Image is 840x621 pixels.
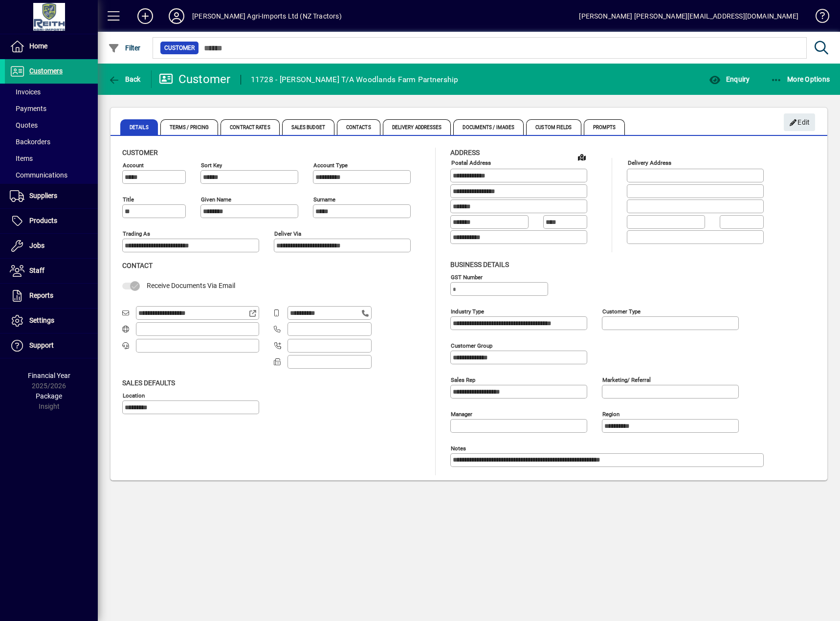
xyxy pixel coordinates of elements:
[123,392,145,399] mat-label: Location
[451,444,466,451] mat-label: Notes
[160,119,219,135] span: Terms / Pricing
[123,196,134,203] mat-label: Title
[29,291,53,299] span: Reports
[451,342,492,349] mat-label: Customer group
[29,266,44,274] span: Staff
[130,7,161,25] button: Add
[120,119,158,135] span: Details
[574,149,590,165] a: View on map
[602,376,651,383] mat-label: Marketing/ Referral
[10,138,50,146] span: Backorders
[36,392,62,400] span: Package
[159,71,231,87] div: Customer
[789,114,810,131] span: Edit
[108,44,141,52] span: Filter
[808,2,828,34] a: Knowledge Base
[201,162,222,169] mat-label: Sort key
[10,121,38,129] span: Quotes
[450,261,509,268] span: Business details
[451,410,472,417] mat-label: Manager
[29,217,57,224] span: Products
[337,119,380,135] span: Contacts
[108,75,141,83] span: Back
[10,155,33,162] span: Items
[251,72,459,88] div: 11728 - [PERSON_NAME] T/A Woodlands Farm Partnership
[451,308,484,314] mat-label: Industry type
[5,84,98,100] a: Invoices
[274,230,301,237] mat-label: Deliver via
[221,119,279,135] span: Contract Rates
[106,70,143,88] button: Back
[147,282,235,289] span: Receive Documents Via Email
[313,162,348,169] mat-label: Account Type
[161,7,192,25] button: Profile
[5,284,98,308] a: Reports
[10,171,67,179] span: Communications
[5,234,98,258] a: Jobs
[10,88,41,96] span: Invoices
[29,316,54,324] span: Settings
[5,333,98,358] a: Support
[450,149,480,156] span: Address
[5,150,98,167] a: Items
[313,196,335,203] mat-label: Surname
[5,184,98,208] a: Suppliers
[584,119,625,135] span: Prompts
[5,117,98,133] a: Quotes
[28,372,70,379] span: Financial Year
[707,70,752,88] button: Enquiry
[579,8,798,24] div: [PERSON_NAME] [PERSON_NAME][EMAIL_ADDRESS][DOMAIN_NAME]
[5,167,98,183] a: Communications
[10,105,46,112] span: Payments
[201,196,231,203] mat-label: Given name
[122,262,153,269] span: Contact
[29,242,44,249] span: Jobs
[451,273,483,280] mat-label: GST Number
[5,133,98,150] a: Backorders
[122,379,175,387] span: Sales defaults
[122,149,158,156] span: Customer
[123,162,144,169] mat-label: Account
[29,192,57,200] span: Suppliers
[29,341,54,349] span: Support
[526,119,581,135] span: Custom Fields
[5,100,98,117] a: Payments
[5,309,98,333] a: Settings
[5,259,98,283] a: Staff
[602,308,641,314] mat-label: Customer type
[98,70,152,88] app-page-header-button: Back
[383,119,451,135] span: Delivery Addresses
[123,230,150,237] mat-label: Trading as
[451,376,475,383] mat-label: Sales rep
[602,410,619,417] mat-label: Region
[106,39,143,57] button: Filter
[192,8,342,24] div: [PERSON_NAME] Agri-Imports Ltd (NZ Tractors)
[282,119,334,135] span: Sales Budget
[771,75,830,83] span: More Options
[768,70,833,88] button: More Options
[29,67,63,75] span: Customers
[784,113,815,131] button: Edit
[453,119,524,135] span: Documents / Images
[29,42,47,50] span: Home
[5,209,98,233] a: Products
[164,43,195,53] span: Customer
[709,75,750,83] span: Enquiry
[5,34,98,59] a: Home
